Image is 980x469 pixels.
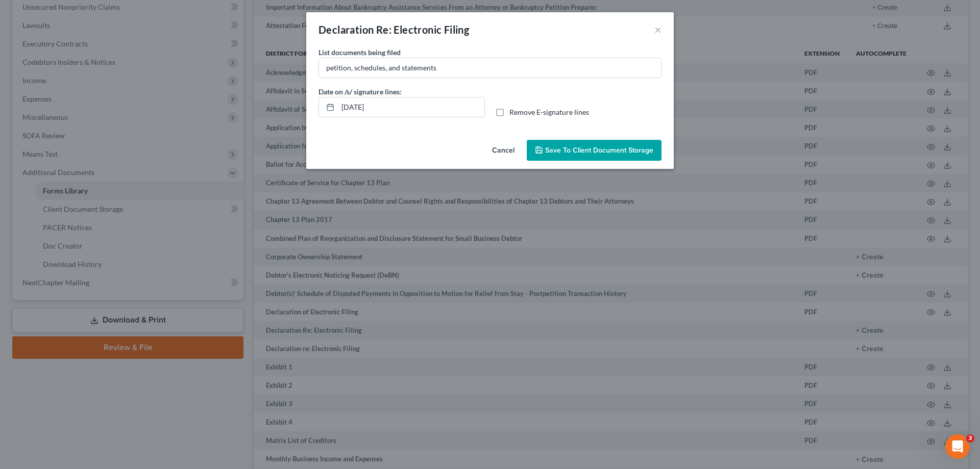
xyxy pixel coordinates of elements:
[945,434,970,459] iframe: Intercom live chat
[318,86,402,97] label: Date on /s/ signature lines:
[654,23,661,36] button: ×
[545,146,653,155] span: Save to Client Document Storage
[318,22,469,37] div: Declaration Re: Electronic Filing
[484,141,523,161] button: Cancel
[319,58,661,78] input: petition, schedules, and statements
[527,140,661,161] button: Save to Client Document Storage
[318,47,401,58] label: List documents being filed
[966,434,974,442] span: 3
[509,108,589,116] span: Remove E-signature lines
[338,97,484,117] input: MM/DD/YYYY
